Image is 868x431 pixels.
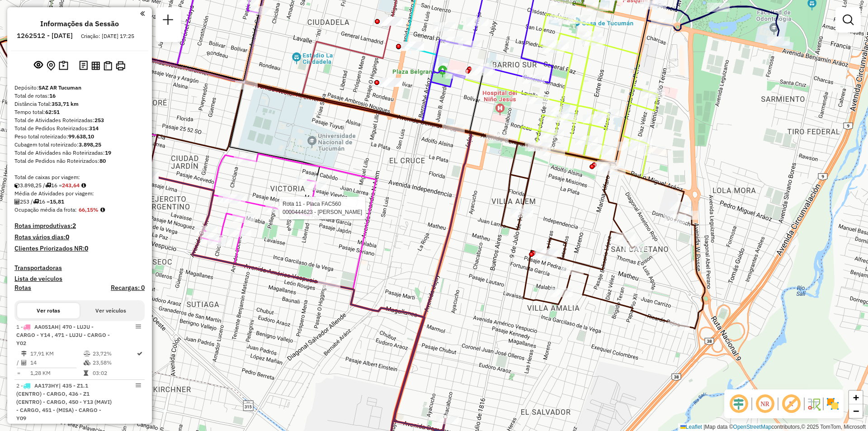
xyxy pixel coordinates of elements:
[94,117,104,123] strong: 253
[92,358,136,367] td: 23,58%
[84,360,90,365] i: % de utilização da cubagem
[380,17,403,26] div: Atividade não roteirizada - Helguera Lorena
[16,369,21,378] td: =
[136,324,141,329] em: Opções
[14,84,145,92] div: Depósito:
[16,382,112,422] span: 2 -
[14,275,145,283] h4: Lista de veículos
[807,397,821,411] img: Fluxo de ruas
[849,404,863,418] a: Zoom out
[38,84,81,91] strong: SAZ AR Tucuman
[780,393,802,415] span: Exibir rótulo
[16,323,110,346] span: 1 -
[90,59,102,71] button: Visualizar relatório de Roteirização
[853,405,859,417] span: −
[111,284,145,292] h4: Recargas: 0
[30,358,83,367] td: 14
[14,183,20,188] i: Cubagem total roteirizado
[80,303,142,318] button: Ver veículos
[14,222,145,230] h4: Rotas improdutivas:
[14,157,145,165] div: Total de Pedidos não Roteirizados:
[849,391,863,404] a: Zoom in
[34,323,59,330] span: AA051AH
[21,360,27,365] i: Total de Atividades
[68,133,94,140] strong: 99.638,10
[79,206,99,213] strong: 66,15%
[839,11,857,29] a: Exibir filtros
[643,147,666,156] div: Atividade não roteirizada - Ramon Santiago
[77,59,90,73] button: Logs desbloquear sessão
[84,351,90,356] i: % de utilização do peso
[102,59,114,72] button: Visualizar Romaneio
[30,369,83,378] td: 1,28 KM
[14,92,145,100] div: Total de rotas:
[826,397,840,411] img: Exibir/Ocultar setores
[32,58,45,73] button: Exibir sessão original
[14,198,145,206] div: 253 / 16 =
[14,206,77,213] span: Ocupação média da frota:
[466,17,489,26] div: Atividade não roteirizada - PONCE BLANCA ROSA
[14,173,145,181] div: Total de caixas por viagem:
[433,22,455,31] div: Atividade não roteirizada - MARTINEZ ELIAS RAFAEL
[136,383,141,388] em: Opções
[14,133,145,141] div: Peso total roteirizado:
[16,382,112,422] span: | 435 - Z1.1 (CENTRO) - CARGO, 436 - Z1 (CENTRO) - CARGO, 450 - Y13 (MAVI) - CARGO, 451 - (MISA) ...
[401,42,424,51] div: Atividade não roteirizada - Quesada
[45,183,51,188] i: Total de rotas
[14,264,145,272] h4: Transportadoras
[16,323,110,346] span: | 470 - LUJU - CARGO - Y14 , 471 - LUJU - CARGO - Y02
[100,207,105,213] em: Média calculada utilizando a maior ocupação (%Peso ou %Cubagem) de cada rota da sessão. Rotas cro...
[14,245,145,252] h4: Clientes Priorizados NR:
[81,183,86,188] i: Meta Caixas/viagem: 251,72 Diferença: -8,08
[17,303,80,318] button: Ver rotas
[380,78,402,87] div: Atividade não roteirizada - MUNDO DE BEBIDA
[14,116,145,124] div: Total de Atividades Roteirizadas:
[33,199,39,204] i: Total de rotas
[703,424,705,430] span: |
[14,108,145,116] div: Tempo total:
[680,424,702,430] a: Leaflet
[14,199,20,204] i: Total de Atividades
[14,284,31,292] a: Rotas
[114,59,127,72] button: Imprimir Rotas
[754,393,776,415] span: Ocultar NR
[16,358,21,367] td: /
[66,233,69,241] strong: 0
[62,182,80,189] strong: 243,64
[40,19,119,28] h4: Informações da Sessão
[30,349,83,358] td: 17,91 KM
[14,189,145,198] div: Média de Atividades por viagem:
[89,125,99,132] strong: 314
[34,382,59,389] span: AA173HY
[14,149,145,157] div: Total de Atividades não Roteirizadas:
[50,198,64,205] strong: 15,81
[14,100,145,108] div: Distância Total:
[678,423,868,431] div: Map data © contributors,© 2025 TomTom, Microsoft
[79,141,101,148] strong: 3.898,25
[57,59,70,73] button: Painel de Sugestão
[728,393,750,415] span: Ocultar deslocamento
[733,424,772,430] a: OpenStreetMap
[853,392,859,403] span: +
[45,59,57,73] button: Centralizar mapa no depósito ou ponto de apoio
[92,349,136,358] td: 23,72%
[14,233,145,241] h4: Rotas vários dias:
[17,32,73,40] h6: 1262512 - [DATE]
[45,109,60,115] strong: 62:51
[99,157,106,164] strong: 80
[137,351,142,356] i: Rota otimizada
[21,351,27,356] i: Distância Total
[14,124,145,133] div: Total de Pedidos Roteirizados:
[14,141,145,149] div: Cubagem total roteirizado:
[49,92,56,99] strong: 16
[14,181,145,189] div: 3.898,25 / 16 =
[84,370,88,376] i: Tempo total em rota
[92,369,136,378] td: 03:02
[85,244,88,252] strong: 0
[77,32,138,40] div: Criação: [DATE] 17:25
[72,222,76,230] strong: 2
[140,8,145,19] a: Clique aqui para minimizar o painel
[52,100,79,107] strong: 353,71 km
[105,149,111,156] strong: 19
